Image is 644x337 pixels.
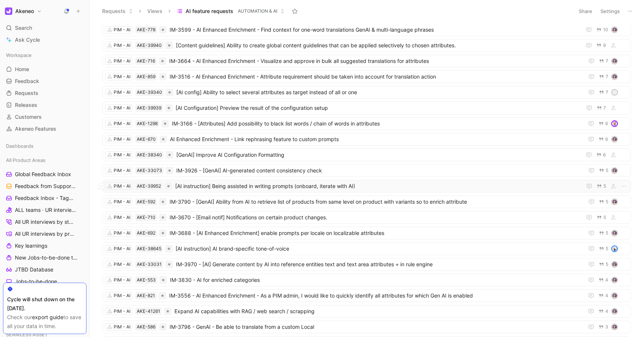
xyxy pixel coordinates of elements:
a: All UR interviews by projects [3,228,86,239]
div: All Product Areas [3,155,86,166]
span: 5 [603,184,606,188]
a: PIM - AIAKE-586IM-3796 - GenAI - Be able to translate from a custom Local3avatar [102,321,631,333]
div: PIM - AI [114,292,130,299]
a: Key learnings [3,240,86,251]
button: 5 [597,245,610,253]
button: 3 [597,323,610,331]
div: AKE-38340 [137,151,162,159]
span: IM-3670 - [Email notif] Notifications on certain product changes. [170,213,579,222]
span: 10 [603,28,608,32]
span: 6 [605,121,608,126]
img: avatar [612,121,617,126]
span: IM-3599 - AI Enhanced Enrichment - Find context for one-word translations GenAI & multi-language ... [170,25,578,34]
div: AKE-33073 [137,167,162,174]
a: PIM - AIAKE-39940[Content guidelines] Ability to create global content guidelines that can be app... [102,39,631,52]
a: JTBD Database [3,264,86,275]
span: All Product Areas [6,156,45,164]
a: PIM - AIAKE-39952[AI instruction] Being assisted in writing prompts (onboard, iterate with AI)5 [102,180,631,193]
div: PIM - AI [114,229,130,237]
a: Jobs-to-be-done [3,276,86,287]
a: Releases [3,99,86,111]
a: New Jobs-to-be-done to review ([PERSON_NAME]) [3,252,86,263]
span: IM-3556 - AI Enhanced Enrichment - As a PIM admin, I would like to quickly identify all attribute... [169,291,581,300]
div: PIM - AI [114,151,130,159]
img: avatar [612,246,617,251]
span: IM-3516 - AI Enhanced Enrichment - Attribute requirement should be taken into account for transla... [170,72,581,81]
span: IM-3664 - AI Enhanced Enrichment - Visualize and approve in bulk all suggested translations for a... [169,57,581,66]
span: 4 [605,293,608,298]
div: M [612,90,617,95]
span: IM-3166 - [Attributes] Add possibility to black list words / chain of words in attributes [172,119,581,128]
span: Key learnings [15,242,47,249]
div: PIM - AI [114,57,130,65]
span: 4 [605,309,608,314]
span: All UR interviews by projects [15,230,77,238]
div: PIM - AI [114,214,130,221]
h1: Akeneo [15,8,34,15]
span: JTBD Database [15,266,53,273]
button: 6 [597,135,610,143]
div: PIM - AI [114,261,130,268]
span: Feedback Inbox - Tagging [15,194,76,202]
a: export guide [32,314,63,320]
span: [AI config] Ability to select several attributes as target instead of all or one [176,88,581,97]
div: Check our to save all your data in time. [7,313,82,331]
div: AKE-41261 [137,308,160,315]
span: [AI Configuration] Preview the result of the configuration setup [176,104,579,112]
a: PIM - AIAKE-821IM-3556 - AI Enhanced Enrichment - As a PIM admin, I would like to quickly identif... [102,289,631,302]
div: PIM - AI [114,26,130,34]
span: 9 [603,43,606,48]
div: PIM - AI [114,276,130,284]
button: 5 [597,229,610,237]
div: PIM - AI [114,120,130,127]
img: avatar [612,231,617,236]
span: Workspace [6,51,32,59]
a: Customers [3,111,86,123]
span: Akeneo Features [15,125,56,133]
a: PIM - AIAKE-33031IM-3970 - [AI] Generate content by AI into reference entities text and text area... [102,258,631,271]
span: IM-3790 - [GenAI] Ability from AI to retrieve list of products from same level on product with va... [170,197,581,206]
a: All UR interviews by status [3,216,86,228]
a: PIM - AIAKE-41261Expand AI capabilities with RAG / web search / scrapping4avatar [102,305,631,318]
div: AKE-670 [137,136,156,143]
span: All UR interviews by status [15,218,76,226]
div: Cycle will shut down on the [DATE]. [7,295,82,313]
a: PIM - AIAKE-670AI Enhanced Enrichment - Link rephrasing feature to custom prompts6avatar [102,133,631,146]
span: IM-3926 - [GenAI] AI-generated content consistency check [176,166,581,175]
span: 5 [606,231,608,235]
img: avatar [612,293,617,298]
span: Requests [15,89,38,97]
span: 5 [606,262,608,267]
a: PIM - AIAKE-592IM-3790 - [GenAI] Ability from AI to retrieve list of products from same level on ... [102,195,631,208]
img: avatar [612,74,617,79]
span: Home [15,66,29,73]
button: Settings [597,6,623,16]
button: 4 [597,276,610,284]
div: AKE-553 [137,276,156,284]
button: 7 [597,73,610,81]
a: ALL teams · UR interviews [3,204,86,216]
button: AkeneoAkeneo [3,6,44,16]
button: 9 [595,41,607,50]
a: PIM - AIAKE-38645[AI instruction] AI brand-specific tone-of-voice5avatar [102,242,631,255]
div: AKE-859 [137,73,155,80]
button: 7 [595,104,607,112]
div: PIM - AI [114,136,130,143]
span: Jobs-to-be-done [15,278,57,285]
a: Global Feedback Inbox [3,169,86,180]
span: Global Feedback Inbox [15,171,71,178]
span: 6 [605,137,608,142]
button: Views [144,6,166,17]
button: 6 [597,120,610,128]
button: Share [575,6,596,16]
span: 3 [605,325,608,329]
a: Ask Cycle [3,34,86,45]
div: AKE-33031 [137,261,162,268]
a: PIM - AIAKE-39939[AI Configuration] Preview the result of the configuration setup7 [102,102,631,114]
div: AKE-39940 [137,42,162,49]
div: Workspace [3,50,86,61]
img: Akeneo [5,7,12,15]
span: Expand AI capabilities with RAG / web search / scrapping [174,307,581,316]
span: 5 [603,215,606,220]
img: avatar [612,137,617,142]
